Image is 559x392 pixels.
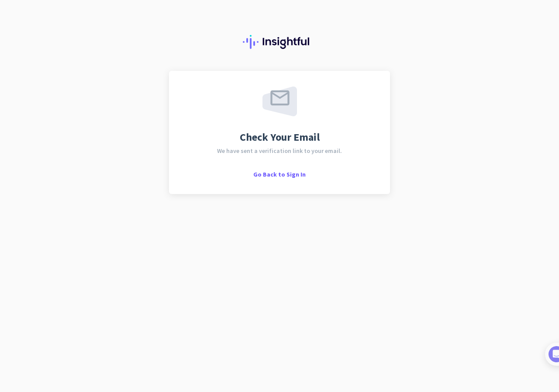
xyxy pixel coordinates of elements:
img: Insightful [243,35,316,49]
span: We have sent a verification link to your email. [217,148,342,154]
img: email-sent [262,87,297,116]
span: Check Your Email [240,132,320,142]
span: Go Back to Sign In [253,170,306,178]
